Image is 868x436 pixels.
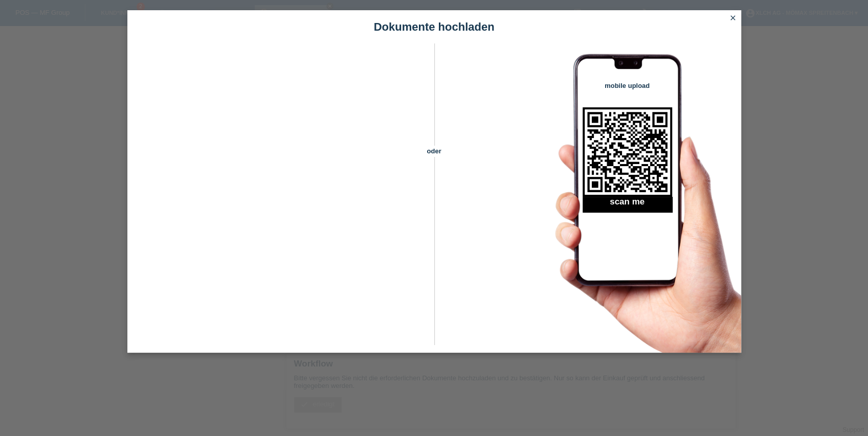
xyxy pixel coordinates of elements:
span: oder [416,146,452,156]
a: close [726,13,740,25]
h4: mobile upload [583,82,672,89]
h2: scan me [583,197,672,212]
i: close [729,14,737,22]
h1: Dokumente hochladen [127,20,741,33]
iframe: Upload [143,69,416,325]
